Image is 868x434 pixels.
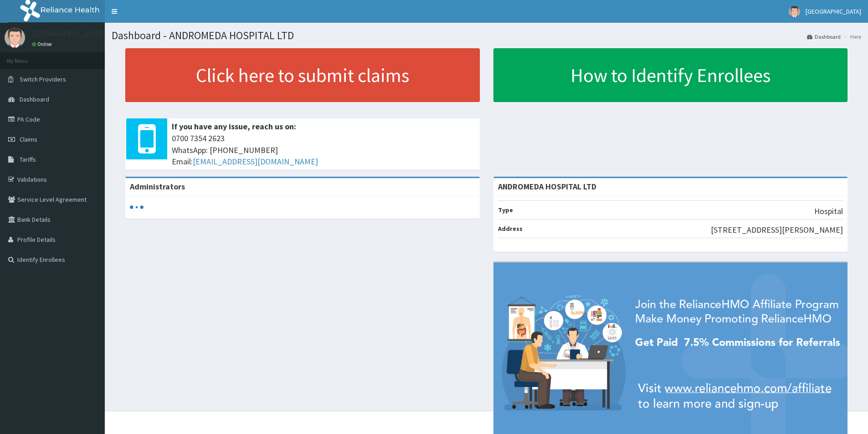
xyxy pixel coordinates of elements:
a: Online [32,41,54,47]
span: [GEOGRAPHIC_DATA] [806,7,861,15]
a: Click here to submit claims [125,48,480,102]
p: [STREET_ADDRESS][PERSON_NAME] [711,224,843,236]
a: Dashboard [807,33,841,41]
span: Switch Providers [20,75,66,83]
b: Administrators [130,181,185,192]
b: Address [498,225,523,233]
img: User Image [5,27,25,48]
span: 0700 7354 2623 WhatsApp: [PHONE_NUMBER] Email: [172,133,475,168]
span: Claims [20,135,37,143]
h1: Dashboard - ANDROMEDA HOSPITAL LTD [112,30,861,41]
p: Hospital [814,205,843,217]
span: Dashboard [20,95,49,103]
span: Tariffs [20,155,36,163]
svg: audio-loading [130,200,144,214]
strong: ANDROMEDA HOSPITAL LTD [498,181,596,192]
p: [GEOGRAPHIC_DATA] [32,30,107,38]
img: User Image [789,6,800,17]
a: How to Identify Enrollees [493,48,848,102]
a: [EMAIL_ADDRESS][DOMAIN_NAME] [193,156,318,167]
b: If you have any issue, reach us on: [172,121,296,132]
li: Here [842,33,861,41]
b: Type [498,206,513,214]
